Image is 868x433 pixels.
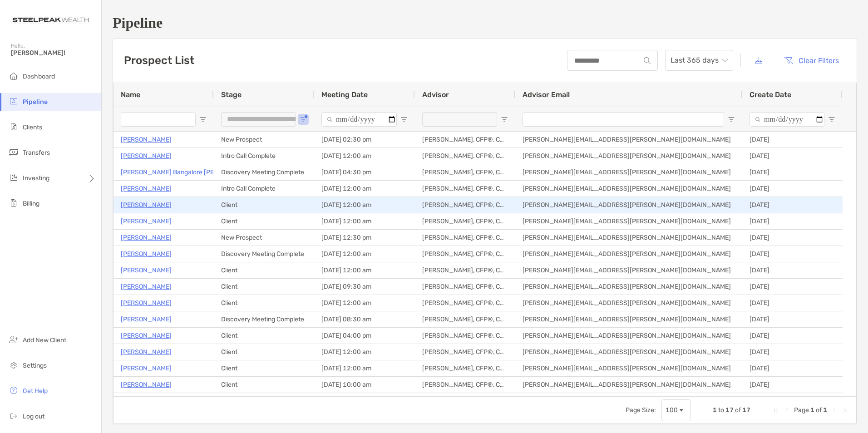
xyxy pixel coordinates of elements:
div: [PERSON_NAME][EMAIL_ADDRESS][PERSON_NAME][DOMAIN_NAME] [515,246,742,262]
div: [PERSON_NAME][EMAIL_ADDRESS][PERSON_NAME][DOMAIN_NAME] [515,344,742,360]
span: Clients [23,123,42,131]
span: of [816,406,822,414]
div: [PERSON_NAME], CFP®, CDFA® [415,213,515,229]
div: Client [214,393,314,409]
div: [DATE] 12:00 am [314,262,415,278]
a: [PERSON_NAME] [121,314,172,325]
h3: Prospect List [124,54,194,67]
div: [DATE] 12:00 am [314,393,415,409]
div: Client [214,262,314,278]
div: Client [214,197,314,213]
div: [DATE] 12:00 am [314,181,415,197]
div: Intro Call Complete [214,181,314,197]
p: [PERSON_NAME] [121,346,172,358]
span: Last 365 days [671,50,728,70]
p: [PERSON_NAME] [121,248,172,260]
div: [PERSON_NAME], CFP®, CDFA® [415,246,515,262]
div: [PERSON_NAME], CFP®, CDFA® [415,393,515,409]
div: [PERSON_NAME][EMAIL_ADDRESS][PERSON_NAME][DOMAIN_NAME] [515,279,742,295]
div: [PERSON_NAME], CFP®, CDFA® [415,311,515,327]
div: [DATE] [742,279,843,295]
div: [DATE] [742,181,843,197]
div: Client [214,279,314,295]
div: [DATE] [742,393,843,409]
div: [PERSON_NAME][EMAIL_ADDRESS][PERSON_NAME][DOMAIN_NAME] [515,132,742,148]
div: [PERSON_NAME], CFP®, CDFA® [415,230,515,246]
div: [PERSON_NAME], CFP®, CDFA® [415,377,515,393]
div: 100 [666,406,678,414]
div: Next Page [831,407,838,414]
div: [PERSON_NAME], CFP®, CDFA® [415,181,515,197]
div: [PERSON_NAME], CFP®, CDFA® [415,360,515,376]
div: [DATE] 12:00 am [314,213,415,229]
span: 1 [713,406,717,414]
span: 17 [742,406,750,414]
span: Dashboard [23,73,55,80]
div: [DATE] 08:30 am [314,311,415,327]
span: Meeting Date [321,90,368,99]
img: dashboard icon [8,70,19,81]
span: 1 [810,406,814,414]
a: [PERSON_NAME] [121,199,172,211]
div: Client [214,328,314,344]
input: Advisor Email Filter Input [523,112,724,127]
a: [PERSON_NAME] [121,363,172,374]
a: [PERSON_NAME] [121,183,172,194]
div: [PERSON_NAME][EMAIL_ADDRESS][PERSON_NAME][DOMAIN_NAME] [515,181,742,197]
p: [PERSON_NAME] [121,232,172,243]
button: Clear Filters [777,50,846,70]
button: Open Filter Menu [501,116,508,123]
div: [PERSON_NAME][EMAIL_ADDRESS][PERSON_NAME][DOMAIN_NAME] [515,328,742,344]
span: to [718,406,724,414]
div: Client [214,213,314,229]
div: [PERSON_NAME], CFP®, CDFA® [415,295,515,311]
div: Discovery Meeting Complete [214,311,314,327]
a: [PERSON_NAME] [121,395,172,407]
span: of [735,406,741,414]
div: [DATE] 09:30 am [314,279,415,295]
div: Discovery Meeting Complete [214,246,314,262]
img: billing icon [8,197,19,208]
button: Open Filter Menu [300,116,307,123]
div: [PERSON_NAME][EMAIL_ADDRESS][PERSON_NAME][DOMAIN_NAME] [515,197,742,213]
p: [PERSON_NAME] [121,330,172,341]
div: [DATE] 12:00 am [314,344,415,360]
div: First Page [772,407,779,414]
div: Client [214,295,314,311]
a: [PERSON_NAME] [121,281,172,292]
div: [PERSON_NAME][EMAIL_ADDRESS][PERSON_NAME][DOMAIN_NAME] [515,393,742,409]
div: Client [214,360,314,376]
div: [DATE] [742,197,843,213]
span: Log out [23,413,44,420]
div: [DATE] [742,148,843,164]
img: pipeline icon [8,96,19,107]
div: [DATE] [742,132,843,148]
span: Billing [23,200,39,207]
span: [PERSON_NAME]! [11,49,96,57]
div: [DATE] [742,344,843,360]
div: [DATE] 12:00 am [314,197,415,213]
a: [PERSON_NAME] [121,297,172,309]
a: [PERSON_NAME] [121,265,172,276]
div: [PERSON_NAME][EMAIL_ADDRESS][PERSON_NAME][DOMAIN_NAME] [515,230,742,246]
img: settings icon [8,359,19,370]
div: [PERSON_NAME], CFP®, CDFA® [415,344,515,360]
a: [PERSON_NAME] [121,216,172,227]
div: [DATE] 04:30 pm [314,164,415,180]
div: [DATE] [742,311,843,327]
div: [DATE] [742,262,843,278]
input: Create Date Filter Input [750,112,824,127]
div: [DATE] 12:00 am [314,246,415,262]
div: [PERSON_NAME], CFP®, CDFA® [415,164,515,180]
a: [PERSON_NAME] [121,150,172,162]
div: [PERSON_NAME], CFP®, CDFA® [415,197,515,213]
p: [PERSON_NAME] Bangalore [PERSON_NAME] [121,167,255,178]
div: [PERSON_NAME][EMAIL_ADDRESS][PERSON_NAME][DOMAIN_NAME] [515,164,742,180]
a: [PERSON_NAME] [121,379,172,390]
button: Open Filter Menu [828,116,835,123]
